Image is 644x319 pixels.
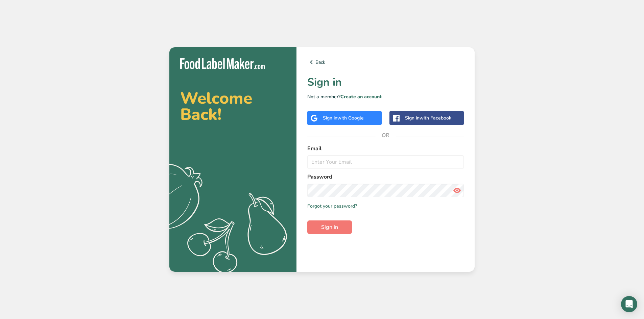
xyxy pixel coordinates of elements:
[307,220,352,234] button: Sign in
[307,93,464,100] p: Not a member?
[405,114,451,122] div: Sign in
[307,203,357,210] a: Forgot your password?
[307,74,464,90] h1: Sign in
[340,94,382,100] a: Create an account
[621,296,637,312] div: Open Intercom Messenger
[307,155,464,169] input: Enter Your Email
[321,223,338,231] span: Sign in
[307,58,464,66] a: Back
[376,125,396,145] span: OR
[420,115,451,121] span: with Facebook
[307,173,464,181] label: Password
[323,114,364,122] div: Sign in
[180,90,286,123] h2: Welcome Back!
[307,144,464,153] label: Email
[337,115,364,121] span: with Google
[180,58,265,69] img: Food Label Maker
